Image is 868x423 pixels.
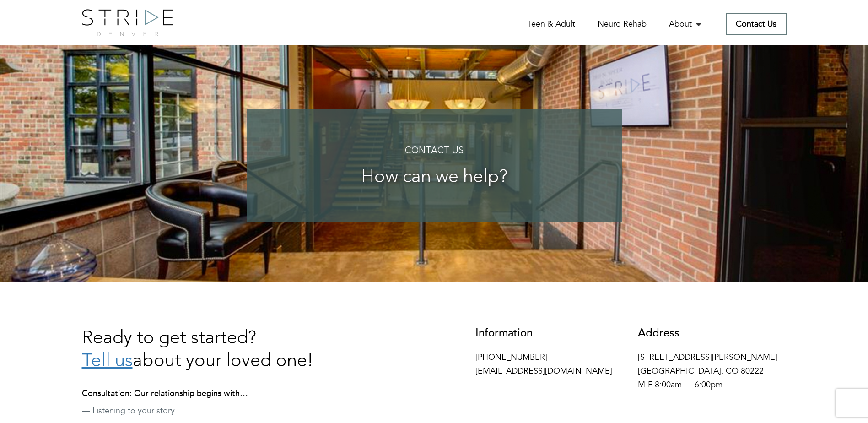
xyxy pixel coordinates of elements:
h3: How can we help? [265,168,604,188]
h3: Information [475,327,624,339]
h3: Ready to get started? about your loved one! [82,327,427,373]
img: logo.png [82,9,173,36]
a: Contact Us [726,13,787,35]
p: [STREET_ADDRESS][PERSON_NAME] [GEOGRAPHIC_DATA], CO 80222 M-F 8:00am — 6:00pm [638,351,787,392]
a: Neuro Rehab [598,18,647,30]
h4: Contact Us [265,146,604,156]
p: [PHONE_NUMBER] [EMAIL_ADDRESS][DOMAIN_NAME] [475,351,624,378]
a: About [669,18,703,30]
h4: Consultation: Our relationship begins with… [82,389,427,398]
a: Teen & Adult [528,18,575,30]
h3: Address [638,327,787,339]
a: Tell us [82,352,133,371]
p: — Listening to your story [82,405,427,417]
